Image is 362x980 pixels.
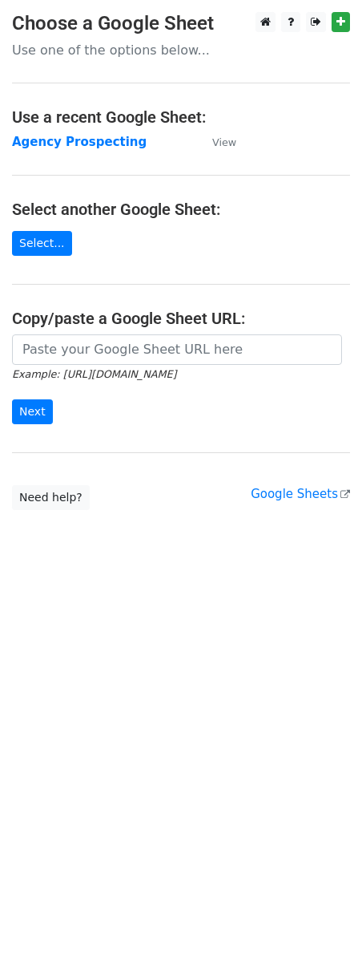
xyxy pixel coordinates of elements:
a: Select... [12,231,72,256]
a: Agency Prospecting [12,135,147,149]
small: View [212,136,236,148]
a: Need help? [12,485,90,510]
h4: Use a recent Google Sheet: [12,107,350,127]
h4: Select another Google Sheet: [12,200,350,219]
input: Paste your Google Sheet URL here [12,334,342,365]
a: View [196,135,236,149]
h4: Copy/paste a Google Sheet URL: [12,309,350,328]
a: Google Sheets [251,487,350,501]
small: Example: [URL][DOMAIN_NAME] [12,368,176,380]
h3: Choose a Google Sheet [12,12,350,35]
input: Next [12,399,53,424]
p: Use one of the options below... [12,42,350,59]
